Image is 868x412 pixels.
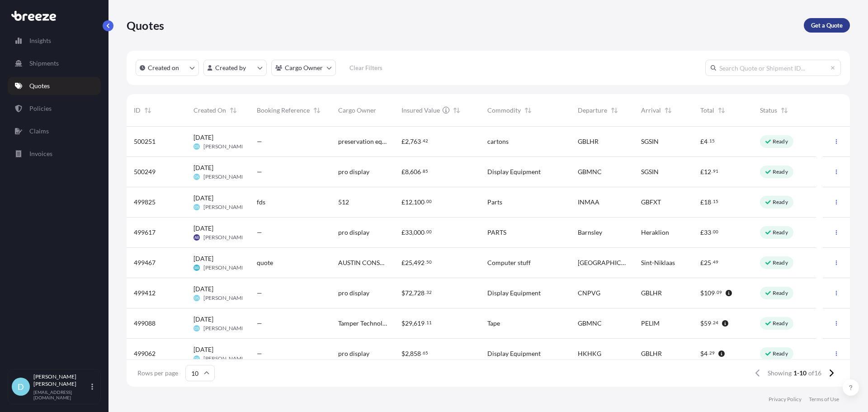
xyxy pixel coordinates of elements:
a: Claims [8,122,101,140]
span: Insured Value [401,106,440,115]
span: 763 [410,138,421,145]
span: 49 [713,260,718,264]
span: DS [194,203,199,212]
a: Quotes [8,77,101,95]
span: 65 [423,351,428,355]
span: £ [700,260,704,266]
span: 00 [426,230,432,233]
span: . [425,291,426,294]
span: $ [401,290,405,296]
span: Showing [768,369,792,378]
span: . [712,260,712,264]
span: £ [401,199,405,205]
span: . [708,351,709,355]
span: AUSTIN CONSULTANTS LTD [338,258,387,267]
span: DS [194,354,199,363]
span: pro display [338,289,369,298]
p: Created on [148,63,179,72]
span: — [257,349,262,358]
span: 33 [405,229,412,236]
button: createdOn Filter options [136,60,199,76]
span: [PERSON_NAME] [203,355,246,362]
button: Clear Filters [340,61,391,75]
span: GBLHR [578,137,599,146]
span: , [412,320,414,327]
span: 499617 [134,228,156,237]
p: Ready [773,320,788,327]
a: Get a Quote [804,18,850,33]
span: 50 [426,260,432,264]
span: [DATE] [193,133,213,142]
span: [DATE] [193,315,213,324]
span: D [18,382,24,391]
p: Clear Filters [349,63,382,72]
span: 25 [405,260,412,266]
span: GBMNC [578,167,602,176]
a: Policies [8,99,101,118]
span: , [409,169,410,175]
span: 18 [704,199,711,205]
span: 12 [704,169,711,175]
span: . [421,139,422,142]
span: PARTS [487,228,506,237]
span: . [425,200,426,203]
span: £ [700,169,704,175]
span: Arrival [641,106,661,115]
span: Heraklion [641,228,669,237]
span: 499062 [134,349,156,358]
p: Ready [773,289,788,297]
span: DS [194,172,199,181]
span: $ [401,350,405,357]
button: Sort [228,105,239,116]
span: Total [700,106,714,115]
span: — [257,167,262,176]
a: Shipments [8,54,101,72]
span: 11 [426,321,432,324]
span: , [412,290,414,296]
span: 512 [338,198,349,207]
p: Shipments [29,59,59,68]
span: GBLHR [641,349,662,358]
button: Sort [609,105,620,116]
span: Tape [487,319,500,328]
span: Booking Reference [257,106,310,115]
span: £ [401,138,405,145]
p: [PERSON_NAME] [PERSON_NAME] [33,373,90,388]
span: — [257,319,262,328]
span: Display Equipment [487,289,541,298]
span: Parts [487,198,502,207]
span: 00 [713,230,718,233]
a: Terms of Use [809,396,839,403]
p: Quotes [127,18,164,33]
span: Computer stuff [487,258,531,267]
span: Cargo Owner [338,106,376,115]
span: . [425,260,426,264]
span: 109 [704,290,715,296]
span: Status [760,106,777,115]
span: $ [700,350,704,357]
span: HKHKG [578,349,601,358]
span: , [412,199,414,205]
span: 499467 [134,258,156,267]
span: BB [194,263,199,272]
span: pro display [338,349,369,358]
span: . [425,321,426,324]
span: 619 [414,320,425,327]
span: 42 [423,139,428,142]
span: . [712,321,712,324]
span: 1-10 [793,369,807,378]
p: Created by [215,63,246,72]
p: Ready [773,259,788,266]
span: GBFXT [641,198,661,207]
button: cargoOwner Filter options [271,60,336,76]
span: Rows per page [137,369,178,378]
span: ID [134,106,141,115]
span: [PERSON_NAME] [203,204,246,211]
span: 91 [713,170,718,173]
a: Invoices [8,145,101,163]
span: [PERSON_NAME] [203,325,246,332]
span: AB [194,233,199,242]
a: Privacy Policy [769,396,802,403]
button: Sort [523,105,533,116]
